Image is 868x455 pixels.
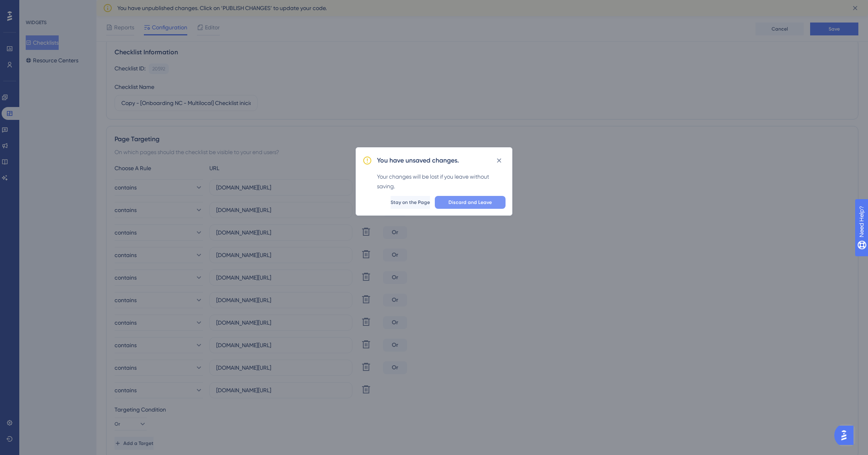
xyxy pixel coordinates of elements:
span: Discard and Leave [448,199,492,206]
span: Stay on the Page [391,199,430,206]
h2: You have unsaved changes. [377,156,459,165]
div: Your changes will be lost if you leave without saving. [377,172,506,191]
span: Need Help? [19,2,50,12]
iframe: UserGuiding AI Assistant Launcher [834,423,858,447]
